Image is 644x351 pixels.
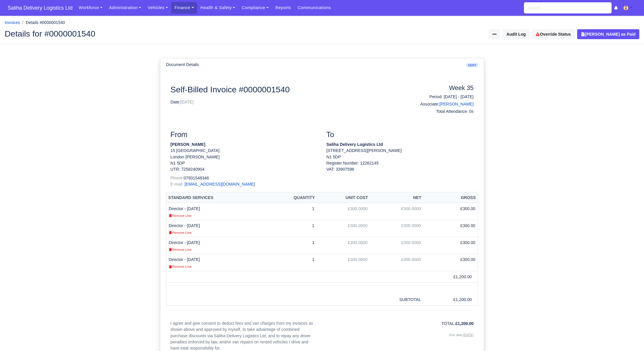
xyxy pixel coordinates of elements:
[169,247,192,252] a: Remove Line
[171,154,318,160] p: London [PERSON_NAME]
[449,333,474,337] i: Due date:
[20,19,65,26] li: Details #0000001540
[370,254,423,271] td: £300.0000
[169,248,192,251] small: Remove Line
[322,160,478,173] div: Register Number: 12262145
[266,237,317,254] td: 1
[423,254,478,271] td: £300.00
[171,2,197,13] a: Finance
[272,2,294,13] a: Reports
[423,294,478,305] td: £1,200.00
[577,29,639,39] button: [PERSON_NAME] as Paid
[327,130,474,139] h3: To
[144,2,171,13] a: Vehicles
[185,182,255,186] a: [EMAIL_ADDRESS][DOMAIN_NAME]
[171,160,318,166] p: N1 5DP
[405,94,474,99] h6: Period: [DATE] - [DATE]
[524,2,612,13] input: Search...
[166,192,266,203] th: Standard Services
[5,2,75,14] a: Saliha Delivery Logistics Ltd
[166,62,199,67] h6: Document Details
[294,2,334,13] a: Communications
[370,192,423,203] th: Net
[463,333,473,337] u: [DATE]
[5,30,318,38] h2: Details for #0000001540
[171,130,318,139] h3: From
[266,192,317,203] th: Quantity
[327,166,474,172] div: VAT: 33907596
[197,2,239,13] a: Health & Safety
[5,2,75,14] span: Saliha Delivery Logistics Ltd
[370,237,423,254] td: £300.0000
[423,237,478,254] td: £300.00
[169,214,192,217] small: Remove Line
[266,254,317,271] td: 1
[327,148,474,154] p: [STREET_ADDRESS][PERSON_NAME]
[327,142,383,147] strong: Saliha Delivery Logistics Ltd
[171,84,396,94] h2: Self-Billed Invoice #0000001540
[503,29,530,39] button: Audit Log
[317,254,370,271] td: £300.0000
[171,182,183,186] span: E-mail:
[455,321,473,326] strong: £1,200.00
[317,220,370,237] td: £300.0000
[238,2,272,13] a: Compliance
[532,29,574,39] a: Override Status
[171,175,318,181] p: 07931548346
[169,264,192,269] a: Remove Line
[5,20,20,25] a: Invoices
[166,203,266,220] td: Director - [DATE]
[370,203,423,220] td: £300.0000
[169,230,192,235] a: Remove Line
[439,102,473,106] a: [PERSON_NAME]
[106,2,144,13] a: Administration
[166,254,266,271] td: Director - [DATE]
[327,320,474,327] p: TOTAL:
[75,2,106,13] a: Workforce
[171,166,318,172] p: UTR: 7258240904
[405,109,474,114] h6: Total Attendance: 0s
[317,203,370,220] td: £300.0000
[317,237,370,254] td: £300.0000
[423,192,478,203] th: Gross
[171,142,205,147] strong: [PERSON_NAME]
[266,220,317,237] td: 1
[317,192,370,203] th: Unit Cost
[370,294,423,305] td: SUBTOTAL
[423,220,478,237] td: £300.00
[405,84,474,92] h4: Week 35
[466,63,478,68] span: sent
[171,99,396,105] p: Date:
[166,220,266,237] td: Director - [DATE]
[169,265,192,268] small: Remove Line
[405,102,474,107] h6: Associate:
[370,220,423,237] td: £300.0000
[423,203,478,220] td: £300.00
[169,231,192,234] small: Remove Line
[171,148,318,154] p: 15 [GEOGRAPHIC_DATA]
[266,203,317,220] td: 1
[423,271,478,283] td: £1,200.00
[180,100,194,104] span: [DATE]
[327,154,474,160] p: N1 5DP
[171,176,184,180] span: Phone:
[169,213,192,218] a: Remove Line
[166,237,266,254] td: Director - [DATE]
